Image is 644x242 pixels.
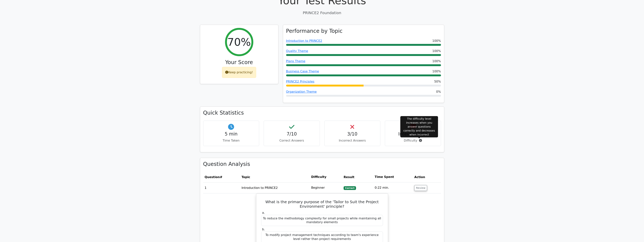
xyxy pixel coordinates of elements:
[261,215,383,226] div: To reduce the methodology complexity for small projects while maintaining all mandatory elements
[310,182,342,193] td: Beginner
[240,182,310,193] td: Introduction to PRINCE2
[328,138,377,143] p: Incorrect Answers
[261,200,383,209] h5: What is the primary purpose of the 'Tailor to Suit the Project Environment' principle?
[200,10,444,16] p: PRINCE2 Foundation
[203,110,441,116] h3: Quick Statistics
[203,182,240,193] td: 1
[286,39,322,43] a: Introduction to PRINCE2
[434,79,441,84] span: 50%
[222,67,256,78] div: Keep practicing!
[206,131,256,137] h4: 5 min
[227,36,251,48] h2: 70%
[267,131,317,137] h4: 7/10
[388,138,438,143] p: Difficulty
[203,172,240,182] th: #
[432,59,441,64] span: 100%
[240,172,310,182] th: Topic
[310,172,342,182] th: Difficulty
[432,39,441,43] span: 100%
[436,90,441,94] span: 0%
[388,131,438,137] h4: Intermediate
[262,227,265,231] span: b.
[414,185,427,191] button: Review
[206,138,256,143] p: Time Taken
[267,138,317,143] p: Correct Answers
[432,49,441,53] span: 100%
[286,80,315,83] a: PRINCE2 Principles
[262,211,265,214] span: a.
[286,49,308,53] a: Quality Theme
[203,59,275,66] h3: Your Score
[286,90,317,93] a: Organization Theme
[432,69,441,74] span: 100%
[400,116,438,137] div: The difficulty level increases when you answer questions correctly and decreases when incorrect
[413,172,441,182] th: Action
[344,186,356,190] span: Correct
[328,131,377,137] h4: 3/10
[203,161,441,167] h3: Question Analysis
[342,172,373,182] th: Result
[373,172,413,182] th: Time Spent
[286,59,306,63] a: Plans Theme
[286,28,343,34] h3: Performance by Topic
[373,182,413,193] td: 0:22 min.
[286,70,319,73] a: Business Case Theme
[205,175,220,179] span: Question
